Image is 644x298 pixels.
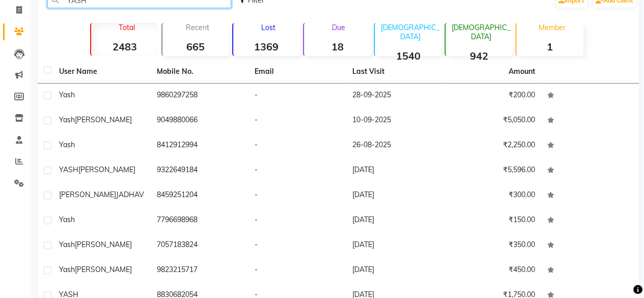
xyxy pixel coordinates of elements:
td: 9049880066 [151,109,248,133]
td: 8412912994 [151,133,248,158]
td: [DATE] [346,233,443,258]
td: 26-08-2025 [346,133,443,158]
td: ₹300.00 [443,183,541,208]
p: Due [306,23,371,32]
td: - [248,109,346,133]
td: ₹350.00 [443,233,541,258]
td: - [248,233,346,258]
th: Mobile No. [151,60,248,84]
th: Last Visit [346,60,443,84]
td: 9823215717 [151,258,248,283]
td: - [248,258,346,283]
td: 28-09-2025 [346,84,443,109]
td: 9322649184 [151,158,248,183]
span: JADHAV [116,190,144,199]
p: Lost [237,23,300,32]
td: ₹2,250.00 [443,133,541,158]
span: yash [59,265,75,274]
span: [PERSON_NAME] [75,240,132,249]
th: User Name [53,60,151,84]
p: [DEMOGRAPHIC_DATA] [379,23,441,41]
p: [DEMOGRAPHIC_DATA] [450,23,512,41]
span: yash [59,140,75,149]
td: ₹5,596.00 [443,158,541,183]
th: Amount [502,60,541,83]
strong: 665 [162,40,229,53]
p: Recent [166,23,229,32]
span: yash [59,115,75,124]
td: 7057183824 [151,233,248,258]
span: [PERSON_NAME] [78,165,135,174]
td: 8459251204 [151,183,248,208]
td: ₹450.00 [443,258,541,283]
td: - [248,183,346,208]
strong: 1 [516,40,583,53]
span: YASH [59,165,78,174]
td: 10-09-2025 [346,109,443,133]
td: [DATE] [346,258,443,283]
span: yash [59,90,75,99]
td: - [248,133,346,158]
strong: 2483 [91,40,158,53]
td: [DATE] [346,183,443,208]
td: 9860297258 [151,84,248,109]
td: ₹200.00 [443,84,541,109]
strong: 1369 [233,40,300,53]
th: Email [248,60,346,84]
td: - [248,84,346,109]
td: ₹150.00 [443,208,541,233]
span: yash [59,215,75,224]
p: Member [520,23,583,32]
td: - [248,158,346,183]
td: ₹5,050.00 [443,109,541,133]
td: - [248,208,346,233]
span: [PERSON_NAME] [59,190,116,199]
span: [PERSON_NAME] [75,115,132,124]
td: 7796698968 [151,208,248,233]
strong: 942 [445,49,512,62]
strong: 18 [304,40,371,53]
span: yash [59,240,75,249]
td: [DATE] [346,208,443,233]
strong: 1540 [375,49,441,62]
span: [PERSON_NAME] [75,265,132,274]
p: Total [95,23,158,32]
td: [DATE] [346,158,443,183]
